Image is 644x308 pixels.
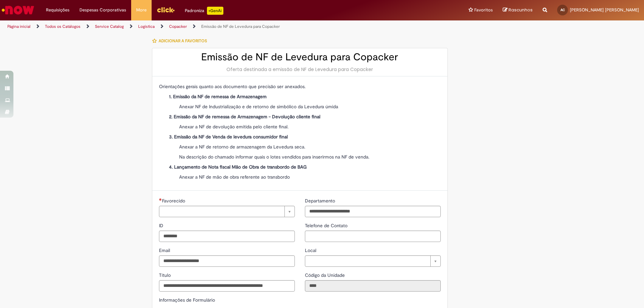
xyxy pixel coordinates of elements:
a: Limpar campo Local [305,255,441,267]
a: Logistica [138,24,155,29]
input: Título [159,280,295,292]
a: Rascunhos [503,7,533,13]
input: ID [159,231,295,242]
h2: Emissão de NF de Levedura para Copacker [159,52,441,63]
label: Somente leitura - Código da Unidade [305,272,346,279]
div: Oferta destinada a emissão de NF de Levedura para Copacker [159,66,441,73]
strong: 2. Emissão da NF de remessa de Armazenagem - Devolução cliente final [169,114,320,120]
a: Service Catalog [95,24,124,29]
input: Departamento [305,206,441,217]
a: Copacker [169,24,187,29]
span: Necessários [159,198,162,201]
p: Anexar a NF de retorno de armazenagem da Levedura seca. [159,143,441,150]
ul: Trilhas de página [5,20,424,33]
button: Adicionar a Favoritos [152,34,211,48]
p: Anexar a NF de devolução emitida pelo cliente final. [159,123,441,130]
strong: 4. Lançamento de Nota fiscal Mão de Obra de transbordo de BAG [169,164,307,170]
span: More [136,7,147,13]
span: Necessários - Favorecido [162,198,186,204]
span: Departamento [305,198,336,204]
img: click_logo_yellow_360x200.png [157,5,175,15]
strong: 1. Emissão da NF de remessa de Armazenagem [169,94,267,100]
span: Email [159,247,171,253]
input: Telefone de Contato [305,231,441,242]
p: Anexar NF de Industrialização e de retorno de simbólico da Levedura úmida [159,103,441,110]
input: Email [159,255,295,267]
a: Emissão de NF de Levedura para Copacker [201,24,280,29]
span: [PERSON_NAME] [PERSON_NAME] [570,7,639,13]
span: ID [159,223,165,229]
span: Favoritos [474,7,493,13]
p: Orientações gerais quanto aos documento que precisão ser anexados. [159,83,441,90]
a: Limpar campo Favorecido [159,206,295,217]
strong: 3. Emissão da NF de Venda de levedura consumidor final [169,134,288,140]
span: Local [305,247,318,253]
span: Adicionar a Favoritos [159,38,207,44]
span: Somente leitura - Código da Unidade [305,272,346,278]
a: Todos os Catálogos [45,24,80,29]
label: Informações de Formulário [159,297,215,303]
span: Rascunhos [508,7,533,13]
p: Na descrição do chamado informar quais o lotes vendidos para inserirmos na NF de venda. [159,153,441,160]
p: +GenAi [207,7,223,15]
span: Telefone de Contato [305,223,349,229]
p: Anexar a NF de mão de obra referente ao transbordo [159,174,441,180]
span: Despesas Corporativas [79,7,126,13]
img: ServiceNow [1,3,35,17]
a: Página inicial [7,24,31,29]
span: AC [560,8,565,12]
div: Padroniza [185,7,223,15]
span: Requisições [46,7,69,13]
span: Título [159,272,172,278]
input: Código da Unidade [305,280,441,292]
